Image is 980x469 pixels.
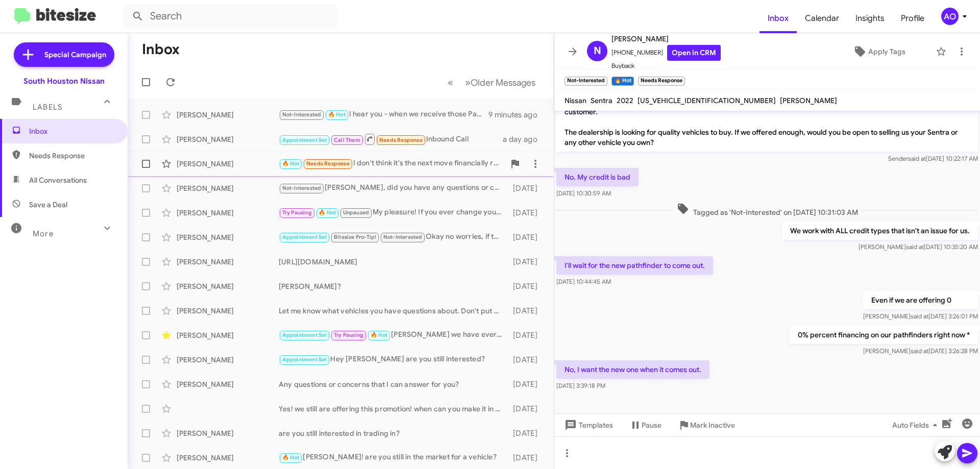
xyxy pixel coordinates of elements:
button: Auto Fields [884,416,949,434]
span: Mark Inactive [690,416,735,434]
div: I don't think it's the next move financially right now [279,158,505,169]
div: [PERSON_NAME] [177,159,279,169]
span: Needs Response [379,137,423,143]
span: Call Them [334,137,360,143]
span: Try Pausing [282,209,312,216]
a: Insights [847,4,893,33]
span: 🔥 Hot [282,454,300,461]
p: Hi Ngochanh this is [PERSON_NAME], General Sales Manager at [GEOGRAPHIC_DATA] Nissan. Thanks for ... [556,92,978,152]
span: [PERSON_NAME] [611,33,721,45]
span: Labels [33,103,62,112]
div: Inbound Call [279,133,503,145]
span: Tagged as 'Not-Interested' on [DATE] 10:31:03 AM [673,203,862,217]
div: Hey [PERSON_NAME] are you still interested? [279,354,508,365]
div: [PERSON_NAME], did you have any questions or concerns before moving forward with that appraisal? [279,182,508,194]
a: Inbox [759,4,797,33]
span: Sender [DATE] 10:22:17 AM [888,155,978,162]
span: Nissan [565,96,586,105]
span: said at [906,243,924,251]
div: Let me know what vehicles you have questions about. Don't put your name or phone number on anythi... [279,306,508,316]
span: Bitesize Pro-Tip! [334,234,376,240]
p: We work with ALL credit types that isn't an issue for us. [782,221,978,240]
div: 9 minutes ago [488,110,546,120]
div: [PERSON_NAME] [177,281,279,291]
div: [DATE] [508,232,546,242]
span: Try Pausing [334,332,363,338]
button: Mark Inactive [670,416,743,434]
div: [DATE] [508,183,546,193]
span: Buyback [611,61,721,71]
span: said at [911,312,928,320]
div: [PERSON_NAME] [177,257,279,267]
nav: Page navigation example [442,72,542,93]
div: [DATE] [508,306,546,316]
span: All Conversations [29,175,87,185]
button: Next [459,72,542,93]
div: South Houston Nissan [23,76,105,86]
span: Older Messages [471,77,535,88]
span: [PERSON_NAME] [780,96,837,105]
span: [DATE] 10:44:45 AM [556,278,611,285]
span: 2022 [617,96,633,105]
div: [PERSON_NAME] [177,208,279,218]
span: Not-Interested [282,185,322,191]
div: [PERSON_NAME] [177,379,279,389]
span: [US_VEHICLE_IDENTIFICATION_NUMBER] [638,96,776,105]
span: [PHONE_NUMBER] [611,45,721,61]
span: 🔥 Hot [318,209,336,216]
a: Special Campaign [14,42,114,67]
a: Calendar [797,4,847,33]
span: [PERSON_NAME] [DATE] 3:26:28 PM [863,347,978,355]
h1: Inbox [142,41,180,58]
button: AO [933,8,969,25]
div: [PERSON_NAME]? [279,281,508,291]
div: [PERSON_NAME] [177,428,279,438]
span: Sentra [591,96,612,105]
span: said at [911,347,928,355]
a: Profile [893,4,933,33]
span: Appointment Set [282,137,327,143]
span: [DATE] 10:30:59 AM [556,189,611,197]
span: Not-Interested [383,234,423,240]
div: [PERSON_NAME] [177,330,279,340]
p: No. My credit is bad [556,168,639,186]
div: are you still interested in trading in? [279,428,508,438]
span: Save a Deal [29,200,67,210]
div: a day ago [503,134,546,144]
span: Unpaused [343,209,370,216]
div: I hear you - when we receive those Pathfinders you'll be the first we call! [279,109,488,120]
div: Any questions or concerns that I can answer for you? [279,379,508,389]
div: [URL][DOMAIN_NAME] [279,257,508,267]
small: 🔥 Hot [611,77,633,86]
div: [PERSON_NAME] [177,183,279,193]
input: Search [124,4,338,29]
span: [DATE] 3:39:18 PM [556,382,605,389]
small: Not-Interested [565,77,607,86]
p: Even if we are offering 0 [863,291,978,309]
div: [DATE] [508,404,546,414]
div: Yes! we still are offering this promotion! when can you make it in with a proof of income, reside... [279,404,508,414]
button: Templates [554,416,621,434]
span: [PERSON_NAME] [DATE] 3:26:01 PM [863,312,978,320]
p: No, I want the new one when it comes out. [556,360,709,379]
span: 🔥 Hot [371,332,388,338]
div: [DATE] [508,453,546,463]
p: I'll wait for the new pathfinder to come out. [556,256,713,275]
button: Apply Tags [826,42,931,61]
div: [PERSON_NAME]! are you still in the market for a vehicle? [279,452,508,463]
span: Inbox [29,126,116,136]
div: [PERSON_NAME] [177,232,279,242]
span: said at [908,155,926,162]
div: [PERSON_NAME] [177,453,279,463]
p: 0% percent financing on our pathfinders right now * [790,326,978,344]
div: [DATE] [508,208,546,218]
div: Okay no worries, if there are any changes on your end and on our end as well - please do reach ba... [279,231,508,243]
span: Auto Fields [892,416,941,434]
div: [PERSON_NAME] [177,355,279,365]
span: 🔥 Hot [282,160,300,167]
div: [DATE] [508,428,546,438]
div: [PERSON_NAME] we have everything ready to go for you to sign is there a concern holding you back? [279,329,508,341]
